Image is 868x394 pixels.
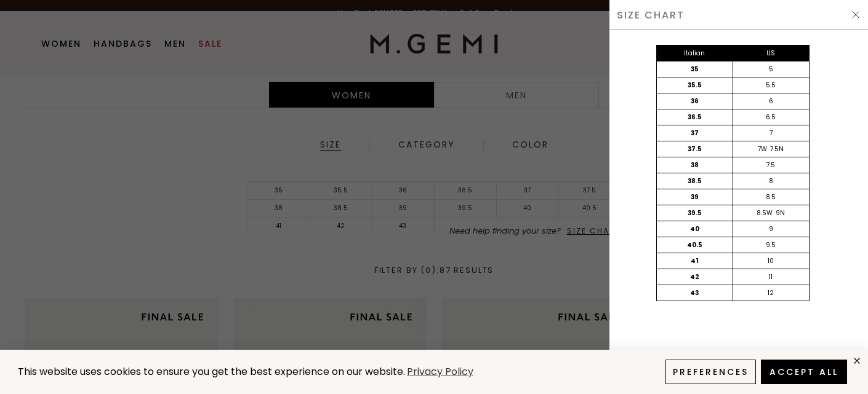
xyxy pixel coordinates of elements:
div: US [733,45,809,61]
div: 40 [657,221,733,237]
div: 42 [657,269,733,285]
div: 8 [733,173,809,189]
div: close [852,356,862,366]
div: 9 [733,221,809,237]
div: 37 [657,125,733,141]
div: 9.5 [733,237,809,253]
div: 35.5 [657,77,733,93]
div: 41 [657,253,733,269]
div: 40.5 [657,237,733,253]
button: Preferences [665,360,756,384]
div: 9N [776,208,785,218]
div: 8.5 [733,189,809,205]
div: 38.5 [657,173,733,189]
div: 12 [733,285,809,301]
div: 36.5 [657,109,733,125]
button: Accept All [761,360,847,384]
a: Privacy Policy (opens in a new tab) [405,364,475,380]
div: 5.5 [733,77,809,93]
div: 39.5 [657,205,733,221]
div: 8.5W [757,208,773,218]
div: 7W [758,144,767,154]
img: Hide Drawer [851,10,861,20]
div: 7 [733,125,809,141]
div: 39 [657,189,733,205]
div: 35 [657,61,733,77]
span: This website uses cookies to ensure you get the best experience on our website. [18,364,405,379]
div: 38 [657,157,733,173]
div: 7.5N [770,144,784,154]
div: 6.5 [733,109,809,125]
div: 6 [733,93,809,109]
div: 5 [733,61,809,77]
div: 10 [733,253,809,269]
div: 11 [733,269,809,285]
div: 36 [657,93,733,109]
div: 7.5 [733,157,809,173]
div: Italian [657,45,733,61]
div: 43 [657,285,733,301]
div: 37.5 [657,141,733,157]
